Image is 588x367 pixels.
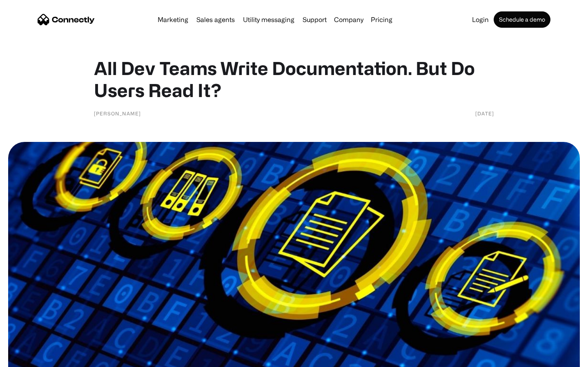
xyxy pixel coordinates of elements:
[8,353,49,364] aside: Language selected: English
[299,16,330,23] a: Support
[94,109,141,117] div: [PERSON_NAME]
[469,16,492,23] a: Login
[193,16,238,23] a: Sales agents
[16,353,49,364] ul: Language list
[334,14,363,25] div: Company
[475,109,494,117] div: [DATE]
[94,57,494,101] h1: All Dev Teams Write Documentation. But Do Users Read It?
[367,16,396,23] a: Pricing
[154,16,192,23] a: Marketing
[494,11,550,28] a: Schedule a demo
[240,16,298,23] a: Utility messaging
